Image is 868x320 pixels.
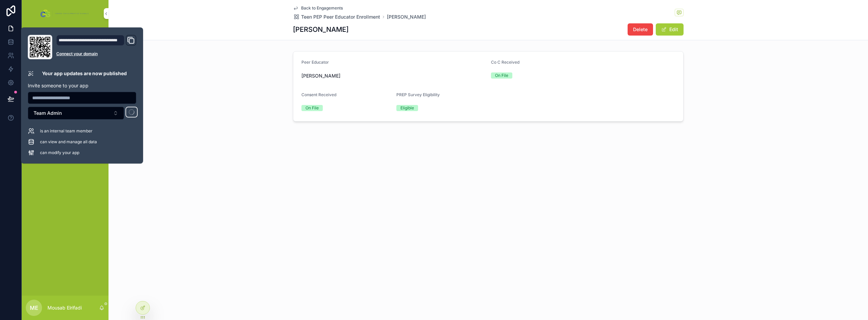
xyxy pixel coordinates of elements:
[495,72,508,79] div: On File
[301,60,329,65] span: Peer Educator
[305,105,319,111] div: On File
[293,25,349,34] h1: [PERSON_NAME]
[22,27,108,175] div: scrollable content
[39,8,91,19] img: App logo
[42,70,127,77] p: Your app updates are now published
[491,60,519,65] span: Co C Received
[293,14,380,20] a: Teen PEP Peer Educator Enrollment
[56,51,136,57] a: Connect your domain
[40,150,79,155] span: can modify your app
[28,82,136,89] p: Invite someone to your app
[301,92,336,97] span: Consent Received
[40,128,93,134] span: is an internal team member
[30,304,38,312] span: ME
[656,23,684,36] button: Edit
[40,139,97,145] span: can view and manage all data
[400,105,414,111] div: Eligible
[301,72,486,79] span: [PERSON_NAME]
[301,14,380,20] span: Teen PEP Peer Educator Enrollment
[396,92,440,97] span: PREP Survey Eligibility
[56,35,136,59] div: Domain and Custom Link
[47,304,82,311] p: Mousab Elrifadi
[628,23,653,36] button: Delete
[34,110,62,116] span: Team Admin
[28,107,124,120] button: Select Button
[293,5,343,11] a: Back to Engagements
[301,5,343,11] span: Back to Engagements
[387,14,426,20] a: [PERSON_NAME]
[633,26,648,33] span: Delete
